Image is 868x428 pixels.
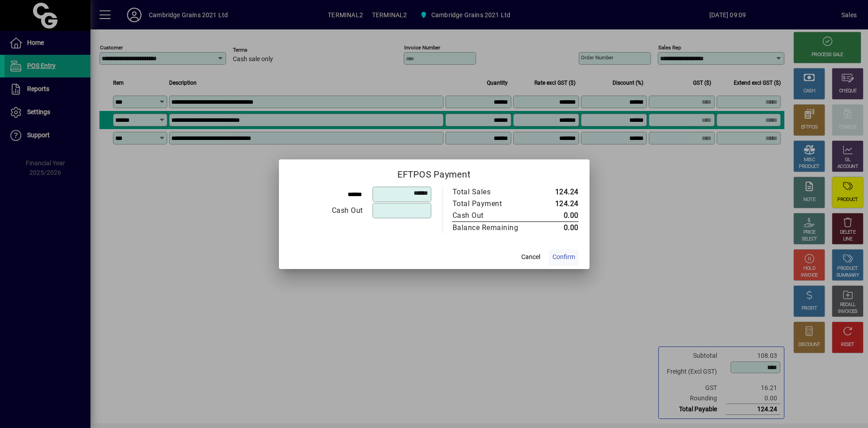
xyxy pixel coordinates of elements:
td: 124.24 [538,198,579,210]
td: 124.24 [538,186,579,198]
h2: EFTPOS Payment [279,159,590,186]
div: Cash Out [290,205,363,216]
div: Balance Remaining [453,222,528,233]
div: Cash Out [453,210,528,221]
td: 0.00 [538,221,579,234]
span: Confirm [552,252,575,262]
span: Cancel [521,252,540,262]
td: Total Sales [452,186,538,198]
td: 0.00 [538,210,579,222]
button: Cancel [516,249,545,265]
button: Confirm [549,249,579,265]
td: Total Payment [452,198,538,210]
